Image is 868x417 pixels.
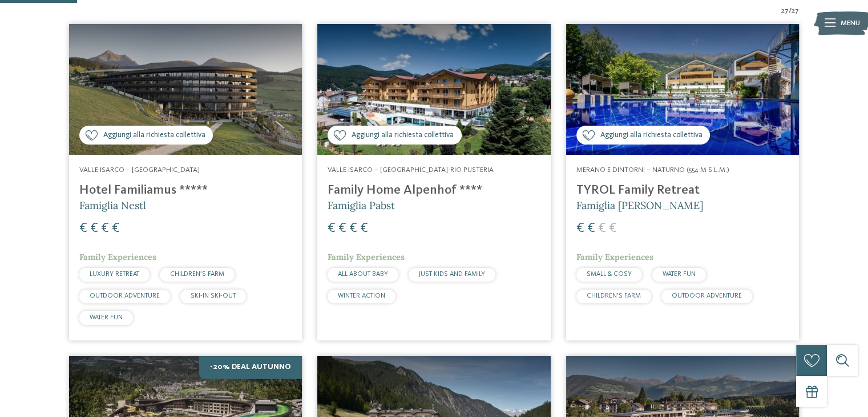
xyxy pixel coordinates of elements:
[587,271,632,278] span: SMALL & COSY
[90,271,139,278] span: LUXURY RETREAT
[338,271,388,278] span: ALL ABOUT BABY
[328,222,336,235] span: €
[317,24,550,340] a: Cercate un hotel per famiglie? Qui troverete solo i migliori! Aggiungi alla richiesta collettiva ...
[781,6,789,16] span: 27
[328,199,395,212] span: Famiglia Pabst
[663,271,696,278] span: WATER FUN
[576,183,789,198] h4: TYROL Family Retreat
[328,252,405,262] span: Family Experiences
[360,222,368,235] span: €
[338,292,385,299] span: WINTER ACTION
[90,222,98,235] span: €
[587,292,641,299] span: CHILDREN’S FARM
[79,252,156,262] span: Family Experiences
[338,222,346,235] span: €
[328,183,540,198] h4: Family Home Alpenhof ****
[90,314,123,321] span: WATER FUN
[112,222,120,235] span: €
[103,130,205,141] span: Aggiungi alla richiesta collettiva
[352,130,454,141] span: Aggiungi alla richiesta collettiva
[79,166,200,174] span: Valle Isarco – [GEOGRAPHIC_DATA]
[317,24,550,155] img: Family Home Alpenhof ****
[587,222,595,235] span: €
[79,222,87,235] span: €
[576,166,729,174] span: Merano e dintorni – Naturno (554 m s.l.m.)
[576,222,584,235] span: €
[566,24,799,155] img: Familien Wellness Residence Tyrol ****
[191,292,236,299] span: SKI-IN SKI-OUT
[69,24,302,155] img: Cercate un hotel per famiglie? Qui troverete solo i migliori!
[101,222,109,235] span: €
[328,166,494,174] span: Valle Isarco – [GEOGRAPHIC_DATA]-Rio Pusteria
[576,199,703,212] span: Famiglia [PERSON_NAME]
[789,6,792,16] span: /
[792,6,799,16] span: 27
[672,292,742,299] span: OUTDOOR ADVENTURE
[600,130,702,141] span: Aggiungi alla richiesta collettiva
[566,24,799,340] a: Cercate un hotel per famiglie? Qui troverete solo i migliori! Aggiungi alla richiesta collettiva ...
[598,222,606,235] span: €
[90,292,160,299] span: OUTDOOR ADVENTURE
[419,271,485,278] span: JUST KIDS AND FAMILY
[69,24,302,340] a: Cercate un hotel per famiglie? Qui troverete solo i migliori! Aggiungi alla richiesta collettiva ...
[609,222,617,235] span: €
[349,222,357,235] span: €
[576,252,653,262] span: Family Experiences
[79,199,146,212] span: Famiglia Nestl
[170,271,224,278] span: CHILDREN’S FARM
